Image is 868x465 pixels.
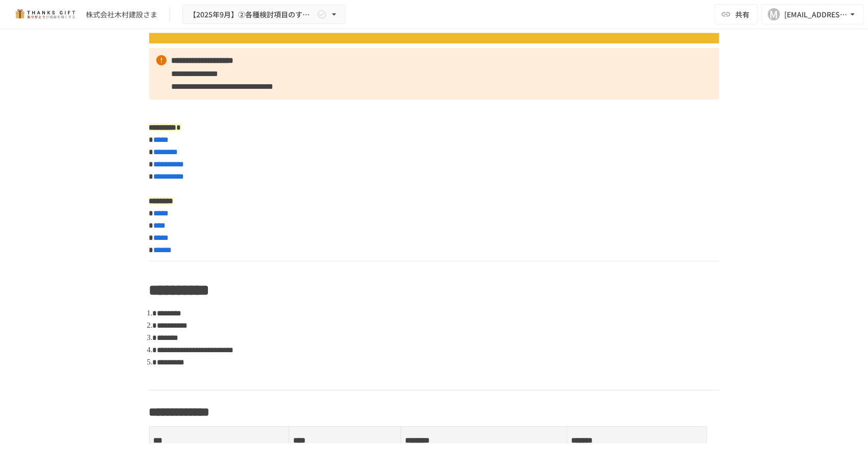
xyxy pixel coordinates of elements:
button: 共有 [715,4,758,25]
div: M [768,8,780,20]
button: M[EMAIL_ADDRESS][DOMAIN_NAME] [762,4,864,25]
button: 【2025年9月】②各種検討項目のすり合わせ/ THANKS GIFTキックオフMTG [182,5,346,25]
img: mMP1OxWUAhQbsRWCurg7vIHe5HqDpP7qZo7fRoNLXQh [12,6,78,22]
span: 【2025年9月】②各種検討項目のすり合わせ/ THANKS GIFTキックオフMTG [189,8,315,21]
div: 株式会社木村建設さま [86,9,157,20]
span: 共有 [735,9,749,20]
div: [EMAIL_ADDRESS][DOMAIN_NAME] [784,8,848,21]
